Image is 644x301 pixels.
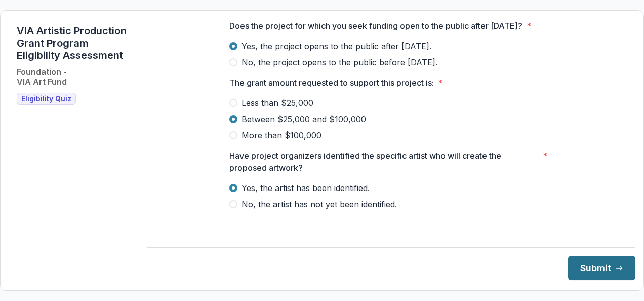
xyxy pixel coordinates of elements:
span: More than $100,000 [241,129,321,141]
span: No, the artist has not yet been identified. [241,198,397,210]
button: Submit [568,256,635,280]
span: Between $25,000 and $100,000 [241,113,366,125]
p: The grant amount requested to support this project is: [229,77,434,89]
span: Eligibility Quiz [21,95,71,103]
span: Yes, the artist has been identified. [241,182,370,194]
p: Have project organizers identified the specific artist who will create the proposed artwork? [229,149,539,174]
span: Less than $25,000 [241,97,313,109]
h1: VIA Artistic Production Grant Program Eligibility Assessment [17,25,127,61]
p: Does the project for which you seek funding open to the public after [DATE]? [229,20,522,32]
span: Yes, the project opens to the public after [DATE]. [241,40,431,52]
h2: Foundation - VIA Art Fund [17,67,67,87]
span: No, the project opens to the public before [DATE]. [241,56,437,68]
